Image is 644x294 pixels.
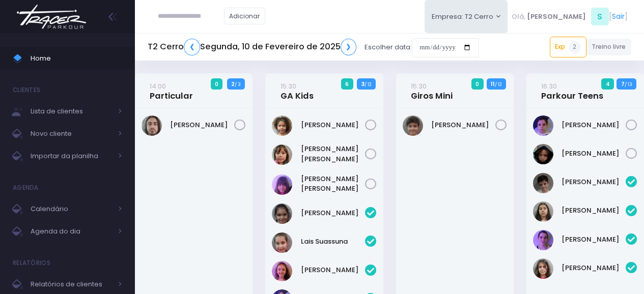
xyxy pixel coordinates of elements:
strong: 11 [491,80,495,88]
small: 15:30 [411,81,427,91]
span: Relatórios de clientes [31,278,112,291]
span: 0 [211,78,223,90]
a: 16:30Parkour Teens [541,81,603,101]
img: Rafael Zanzanelli Levada [533,258,553,279]
a: 15:30Giros Mini [411,81,453,101]
h4: Clientes [13,80,40,100]
img: Gabriel Amaral Alves [533,173,553,193]
small: / 12 [365,81,371,87]
img: Yeshe Idargo Kis [533,144,553,164]
h5: T2 Cerro Segunda, 10 de Fevereiro de 2025 [148,39,356,55]
a: [PERSON_NAME] [301,265,365,275]
small: / 13 [625,81,632,87]
a: [PERSON_NAME] [562,205,626,216]
a: [PERSON_NAME] [562,120,626,130]
a: Adicionar [224,8,266,24]
span: Olá, [512,12,525,22]
a: [PERSON_NAME] [170,120,234,130]
a: Sair [612,11,625,22]
strong: 2 [231,80,235,88]
span: 6 [341,78,353,90]
img: Pedro Guilhamat [403,115,423,136]
img: Henrique De Castlho Ferreira [142,115,162,136]
span: 2 [569,41,581,53]
img: Lais Suassuna [272,232,292,253]
h4: Relatórios [13,253,50,273]
a: Lais Suassuna [301,237,365,247]
small: 14:00 [150,81,166,91]
a: [PERSON_NAME] [301,208,365,218]
a: Treino livre [586,39,632,55]
a: [PERSON_NAME] [PERSON_NAME] [301,174,365,194]
img: Lívia Mayumi Okiyama [272,144,292,165]
a: Exp2 [550,37,586,57]
a: 15:30GA Kids [281,81,314,101]
span: 0 [471,78,484,90]
a: [PERSON_NAME] [431,120,495,130]
img: Lia Zanzanelli Levada [533,201,553,222]
small: 15:30 [281,81,296,91]
span: 4 [601,78,614,90]
img: Marina Akemi [272,174,292,195]
span: Importar da planilha [31,150,112,163]
h4: Agenda [13,178,39,198]
img: LAURA DA SILVA BORGES [272,203,292,224]
span: Agenda do dia [31,225,112,238]
span: Novo cliente [31,127,112,140]
a: [PERSON_NAME] [562,263,626,273]
small: / 3 [235,81,241,87]
a: [PERSON_NAME] [562,177,626,187]
a: [PERSON_NAME] [562,234,626,245]
a: [PERSON_NAME] [301,120,365,130]
span: Calendário [31,202,112,216]
a: ❯ [341,39,357,55]
img: Lívia Stevani Schargel [533,230,553,250]
a: ❮ [184,39,200,55]
div: Escolher data: [148,36,479,59]
a: [PERSON_NAME] [PERSON_NAME] [301,144,365,164]
span: Lista de clientes [31,105,112,118]
strong: 3 [361,80,365,88]
strong: 7 [621,80,625,88]
img: Isabela Inocentini Pivovar [272,115,292,136]
span: S [591,8,609,25]
img: Laura da Silva Gueroni [272,261,292,281]
span: Home [31,52,122,65]
a: 14:00Particular [150,81,193,101]
a: [PERSON_NAME] [562,149,626,159]
img: Samuel Alves Sanmarco [533,115,553,136]
small: / 12 [495,81,501,87]
small: 16:30 [541,81,557,91]
span: [PERSON_NAME] [527,12,586,22]
div: [ ] [508,5,631,28]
